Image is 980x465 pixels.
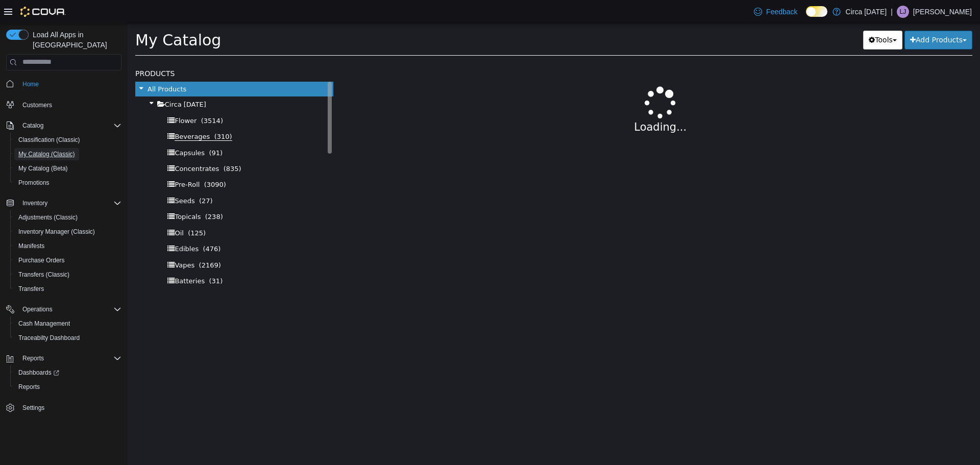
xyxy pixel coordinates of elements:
[2,97,126,112] button: Customers
[14,283,48,295] a: Transfers
[47,109,82,117] span: Beverages
[22,305,53,313] span: Operations
[252,96,815,112] p: Loading...
[73,93,95,101] span: (3514)
[10,380,126,394] button: Reports
[14,240,121,252] span: Manifests
[22,354,44,362] span: Reports
[47,141,91,149] span: Concentrates
[18,164,68,173] span: My Catalog (Beta)
[6,72,121,442] nav: Complex example
[14,268,121,281] span: Transfers (Classic)
[14,134,84,146] a: Classification (Classic)
[14,366,63,379] a: Dashboards
[14,211,82,224] a: Adjustments (Classic)
[14,381,121,393] span: Reports
[29,30,121,50] span: Load All Apps in [GEOGRAPHIC_DATA]
[14,226,121,238] span: Inventory Manager (Classic)
[14,317,121,330] span: Cash Management
[14,177,54,189] a: Promotions
[75,222,93,229] span: (476)
[22,80,39,88] span: Home
[18,352,121,364] span: Reports
[18,78,43,90] a: Home
[18,320,70,328] span: Cash Management
[14,366,121,379] span: Dashboards
[10,365,126,380] a: Dashboards
[8,8,93,26] span: My Catalog
[750,2,801,22] a: Feedback
[897,6,909,18] div: Liam Johnston
[2,77,126,91] button: Home
[18,228,95,236] span: Inventory Manager (Classic)
[2,118,126,133] button: Catalog
[22,101,52,109] span: Customers
[81,126,95,133] span: (91)
[806,17,806,17] span: Dark Mode
[18,78,121,90] span: Home
[846,6,887,18] p: Circa [DATE]
[10,267,126,282] button: Transfers (Classic)
[14,162,121,175] span: My Catalog (Beta)
[18,99,56,111] a: Customers
[47,254,77,261] span: Batteries
[766,7,797,17] span: Feedback
[8,44,206,56] h5: Products
[18,242,44,250] span: Manifests
[891,6,893,18] p: |
[18,369,59,377] span: Dashboards
[913,6,972,18] p: [PERSON_NAME]
[77,157,99,165] span: (3090)
[47,157,72,165] span: Pre-Roll
[10,253,126,267] button: Purchase Orders
[47,238,67,246] span: Vapes
[2,400,126,415] button: Settings
[10,239,126,253] button: Manifests
[18,119,121,132] span: Catalog
[900,6,906,18] span: LJ
[22,121,43,130] span: Catalog
[47,174,67,181] span: Seeds
[14,134,121,146] span: Classification (Classic)
[806,6,827,17] input: Dark Mode
[18,197,121,209] span: Inventory
[2,196,126,210] button: Inventory
[22,199,47,207] span: Inventory
[18,352,48,364] button: Reports
[14,332,121,344] span: Traceabilty Dashboard
[777,7,845,26] button: Add Products
[14,254,69,266] a: Purchase Orders
[14,254,121,266] span: Purchase Orders
[18,99,121,111] span: Customers
[736,7,775,26] button: Tools
[18,401,121,414] span: Settings
[47,222,71,229] span: Edibles
[14,177,121,189] span: Promotions
[18,271,69,279] span: Transfers (Classic)
[37,77,79,85] span: Circa [DATE]
[10,133,126,147] button: Classification (Classic)
[18,303,57,315] button: Operations
[78,189,95,197] span: (238)
[18,383,40,391] span: Reports
[10,282,126,296] button: Transfers
[47,126,77,133] span: Capsules
[22,404,44,412] span: Settings
[20,7,66,17] img: Cova
[18,179,50,187] span: Promotions
[87,109,105,117] span: (310)
[2,351,126,365] button: Reports
[18,197,52,209] button: Inventory
[47,189,73,197] span: Topicals
[10,210,126,225] button: Adjustments (Classic)
[10,316,126,331] button: Cash Management
[10,331,126,345] button: Traceabilty Dashboard
[14,332,84,344] a: Traceabilty Dashboard
[18,150,75,158] span: My Catalog (Classic)
[14,240,48,252] a: Manifests
[14,226,99,238] a: Inventory Manager (Classic)
[47,93,69,101] span: Flower
[14,283,121,295] span: Transfers
[18,285,44,293] span: Transfers
[71,238,93,246] span: (2169)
